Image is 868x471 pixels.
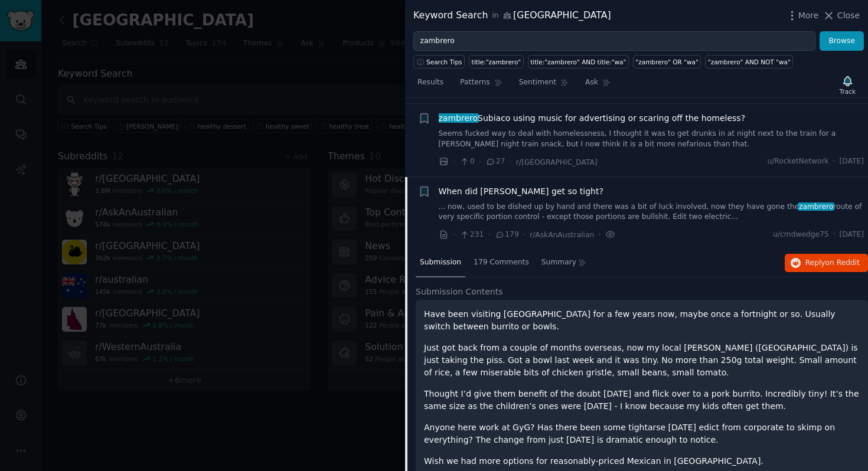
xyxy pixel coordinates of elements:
p: Thought I’d give them benefit of the doubt [DATE] and flick over to a pork burrito. Incredibly ti... [424,388,860,413]
a: Seems fucked way to deal with homelessness, I thought it was to get drunks in at night next to th... [439,129,864,149]
span: · [453,228,455,241]
a: Patterns [456,73,506,97]
span: Summary [541,257,576,268]
span: 27 [485,156,505,167]
div: "zambrero" OR "wa" [635,58,698,66]
span: Close [837,9,860,22]
span: 0 [459,156,474,167]
span: · [598,228,601,241]
button: Replyon Reddit [785,254,868,273]
span: zambrero [798,202,834,211]
span: · [509,156,511,168]
a: zambreroSubiaco using music for advertising or scaring off the homeless? [439,112,746,125]
button: Search Tips [413,55,465,68]
p: Anyone here work at GyG? Has there been some tightarse [DATE] edict from corporate to skimp on ev... [424,421,860,446]
div: title:"zambrero" AND title:"wa" [530,58,626,66]
span: r/[GEOGRAPHIC_DATA] [516,158,598,166]
button: Close [823,9,860,22]
a: "zambrero" OR "wa" [633,55,701,68]
a: When did [PERSON_NAME] get so tight? [439,185,603,198]
span: Search Tips [426,58,462,66]
span: · [523,228,526,241]
span: Results [417,77,443,88]
a: Ask [581,73,615,97]
span: · [453,156,455,168]
span: r/AskAnAustralian [530,231,594,239]
span: Patterns [460,77,490,88]
p: Just got back from a couple of months overseas, now my local [PERSON_NAME] ([GEOGRAPHIC_DATA]) is... [424,342,860,379]
span: zambrero [438,113,479,123]
span: Sentiment [519,77,556,88]
a: title:"zambrero" [469,55,524,68]
div: title:"zambrero" [472,58,521,66]
a: title:"zambrero" AND title:"wa" [528,55,629,68]
a: Sentiment [515,73,573,97]
button: Browse [820,31,864,51]
div: "zambrero" AND NOT "wa" [708,58,791,66]
span: Subiaco using music for advertising or scaring off the homeless? [439,112,746,125]
span: · [488,228,490,241]
span: Submission [420,257,461,268]
span: u/RocketNetwork [767,156,828,167]
span: · [833,156,836,167]
span: in [492,11,498,21]
button: More [786,9,819,22]
span: 231 [459,230,484,240]
span: More [798,9,819,22]
span: [DATE] [840,230,864,240]
span: Ask [585,77,598,88]
span: · [833,230,836,240]
p: Have been visiting [GEOGRAPHIC_DATA] for a few years now, maybe once a fortnight or so. Usually s... [424,308,860,333]
input: Try a keyword related to your business [413,31,815,51]
span: [DATE] [840,156,864,167]
a: ... now, used to be dished up by hand and there was a bit of luck involved, now they have gone th... [439,202,864,223]
div: Track [840,87,856,96]
span: 179 Comments [474,257,529,268]
p: Wish we had more options for reasonably-priced Mexican in [GEOGRAPHIC_DATA]. [424,455,860,467]
a: Results [413,73,448,97]
span: on Reddit [825,259,860,267]
span: Reply [805,258,860,269]
a: "zambrero" AND NOT "wa" [705,55,793,68]
span: · [479,156,481,168]
div: Keyword Search [GEOGRAPHIC_DATA] [413,8,611,23]
button: Track [836,73,860,97]
span: 179 [495,230,519,240]
span: Submission Contents [416,286,503,298]
span: u/cmdwedge75 [773,230,829,240]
